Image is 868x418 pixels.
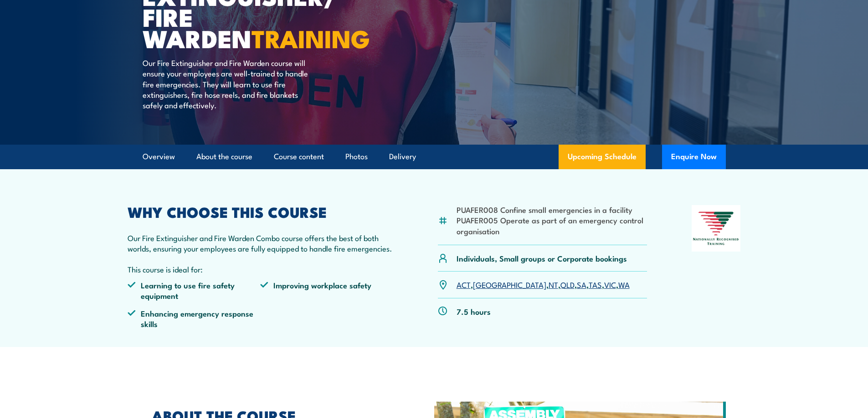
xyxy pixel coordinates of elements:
p: This course is ideal for: [128,264,394,274]
p: Our Fire Extinguisher and Fire Warden Combo course offers the best of both worlds, ensuring your ... [128,232,394,254]
a: VIC [604,279,616,290]
p: Individuals, Small groups or Corporate bookings [457,253,627,263]
li: Enhancing emergency response skills [128,308,261,329]
a: Photos [345,145,368,169]
strong: TRAINING [252,19,370,56]
li: Learning to use fire safety equipment [128,280,261,301]
li: PUAFER005 Operate as part of an emergency control organisation [457,215,647,236]
img: Nationally Recognised Training logo. [692,205,741,252]
p: 7.5 hours [457,306,491,317]
a: [GEOGRAPHIC_DATA] [473,279,546,290]
a: WA [618,279,630,290]
a: Course content [274,145,324,169]
a: SA [577,279,586,290]
button: Enquire Now [662,145,726,169]
p: Our Fire Extinguisher and Fire Warden course will ensure your employees are well-trained to handl... [143,57,309,111]
a: Delivery [389,145,416,169]
a: Overview [143,145,175,169]
a: Upcoming Schedule [559,145,646,169]
a: TAS [589,279,602,290]
h2: WHY CHOOSE THIS COURSE [128,205,394,218]
li: PUAFER008 Confine small emergencies in a facility [457,204,647,215]
p: , , , , , , , [457,279,630,290]
a: ACT [457,279,471,290]
a: About the course [196,145,252,169]
a: NT [549,279,558,290]
a: QLD [560,279,575,290]
li: Improving workplace safety [260,280,393,301]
